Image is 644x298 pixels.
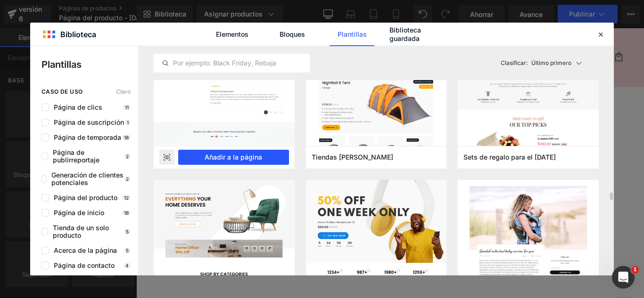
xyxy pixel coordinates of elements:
font: 2 [126,176,129,182]
font: 4 [125,263,129,268]
a: Catálogo [47,22,89,41]
font: Claro [116,88,131,95]
button: Añadir a la página [178,150,289,165]
font: Catálogo [52,27,83,36]
button: Añadir a la cesta [378,216,474,239]
font: Inicio [24,27,41,36]
font: Elementos [216,30,248,38]
img: TENDEDERO [65,94,225,254]
font: Contacto [94,27,125,36]
font: Cantidad [408,181,443,190]
font: Añadir a la página [205,153,262,161]
font: TENDEDERO [396,98,454,111]
font: Generación de clientes potenciales [51,171,124,186]
font: Plantillas [338,30,367,38]
font: 2 [126,153,129,159]
font: 1 [127,120,129,125]
div: Avance [159,150,174,165]
font: Página de publirreportaje [53,148,99,164]
span: Sets de regalo para el Día de la Madre [463,153,556,161]
font: 18 [124,210,129,216]
input: Por ejemplo: Black Friday, Rebajas,... [154,57,309,69]
font: Página de inicio [54,209,104,217]
font: S/. 99.00 [430,116,462,125]
img: Exclusiva Perú [236,4,330,60]
font: Página del producto [54,193,117,201]
font: 5 [126,248,129,253]
font: 1 [633,266,637,273]
font: Biblioteca guardada [389,26,421,42]
font: Tiendas [PERSON_NAME] [312,153,393,161]
font: caso de uso [41,88,83,95]
font: 11 [125,105,129,110]
a: Inicio [18,22,47,41]
font: Acerca de la página [54,246,117,254]
font: S/. 165.00 [388,116,425,125]
font: Tienda de un solo producto [53,224,109,239]
span: Tiendas de campaña [312,153,393,161]
font: 12 [124,195,129,201]
summary: Búsqueda [490,22,511,42]
a: Contacto [89,22,131,41]
font: Clasificar: [501,59,528,66]
font: Sets de regalo para el [DATE] [463,153,556,161]
font: Plantillas [41,59,82,70]
font: Título predeterminado [302,159,383,168]
font: Página de temporada [54,133,121,141]
font: Título [292,142,312,151]
font: Página de clics [54,103,102,111]
font: Página de suscripción [54,118,124,126]
font: Último primero [531,59,571,66]
button: Clasificar:Último primero [497,54,599,72]
font: Página de contacto [54,261,115,269]
font: Añadir a la cesta [392,222,460,232]
font: 18 [124,135,129,140]
iframe: Chat en vivo de Intercom [612,266,635,289]
font: Bloques [280,30,305,38]
a: TENDEDERO [396,99,454,110]
font: 5 [126,229,129,234]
